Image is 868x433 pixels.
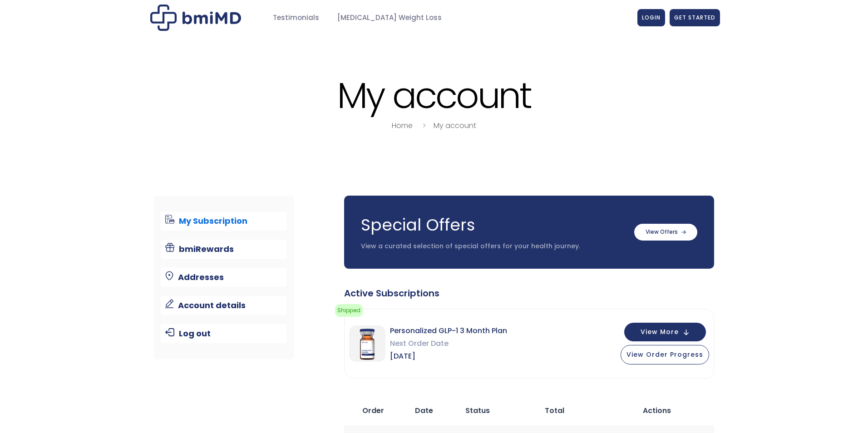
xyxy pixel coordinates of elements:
[637,9,665,26] a: LOGIN
[328,9,451,27] a: [MEDICAL_DATA] Weight Loss
[361,214,625,236] h3: Special Offers
[362,405,384,416] span: Order
[390,325,507,337] span: Personalized GLP-1 3 Month Plan
[335,304,363,317] span: Shipped
[415,405,433,416] span: Date
[392,120,413,131] a: Home
[161,240,287,259] a: bmiRewards
[390,350,507,363] span: [DATE]
[624,323,706,341] button: View More
[626,350,703,359] span: View Order Progress
[643,405,671,416] span: Actions
[161,296,287,315] a: Account details
[641,329,679,335] span: View More
[150,5,241,31] img: My account
[344,287,714,300] div: Active Subscriptions
[642,14,661,21] span: LOGIN
[545,405,564,416] span: Total
[148,76,720,115] h1: My account
[390,337,507,350] span: Next Order Date
[465,405,490,416] span: Status
[621,345,709,364] button: View Order Progress
[419,120,429,131] i: breadcrumbs separator
[161,324,287,343] a: Log out
[264,9,328,27] a: Testimonials
[161,212,287,231] a: My Subscription
[273,13,319,23] span: Testimonials
[674,14,715,21] span: GET STARTED
[670,9,720,26] a: GET STARTED
[154,196,294,359] nav: Account pages
[361,242,625,251] p: View a curated selection of special offers for your health journey.
[434,120,476,131] a: My account
[337,13,442,23] span: [MEDICAL_DATA] Weight Loss
[161,268,287,287] a: Addresses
